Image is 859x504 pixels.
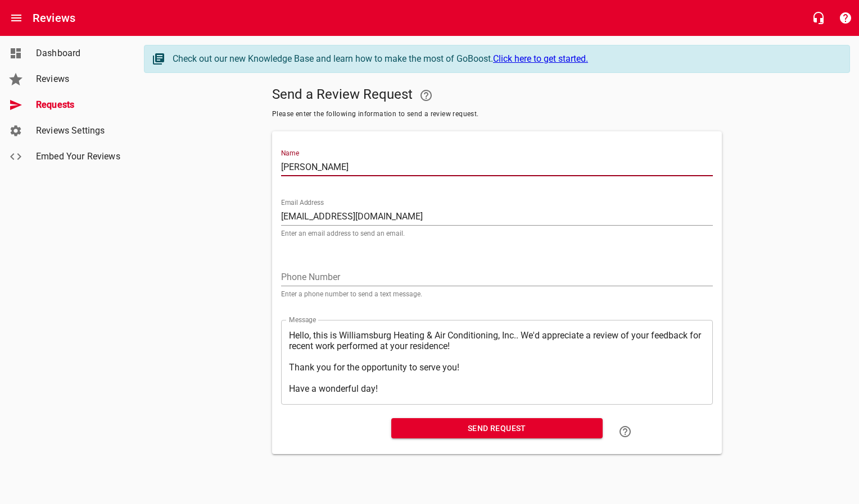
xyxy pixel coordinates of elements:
span: Embed Your Reviews [36,150,121,163]
span: Please enter the following information to send a review request. [272,109,722,120]
span: Reviews Settings [36,124,121,138]
p: Enter an email address to send an email. [281,230,713,237]
button: Open drawer [3,4,30,31]
button: Send Request [391,418,603,439]
button: Live Chat [805,4,832,31]
textarea: Hello, this is Williamsburg Heating & Air Conditioning, Inc.. We'd appreciate a review of your fe... [289,330,705,394]
label: Name [281,150,299,157]
h5: Send a Review Request [272,82,722,109]
span: Send Request [400,421,594,436]
p: Enter a phone number to send a text message. [281,291,713,297]
a: Click here to get started. [493,53,588,64]
a: Learn how to "Send a Review Request" [612,418,639,445]
div: Check out our new Knowledge Base and learn how to make the most of GoBoost. [173,52,838,66]
h6: Reviews [33,9,75,27]
span: Reviews [36,72,121,86]
button: Support Portal [832,4,859,31]
label: Email Address [281,199,324,206]
span: Dashboard [36,47,121,60]
a: Your Google or Facebook account must be connected to "Send a Review Request" [413,82,440,109]
span: Requests [36,98,121,112]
